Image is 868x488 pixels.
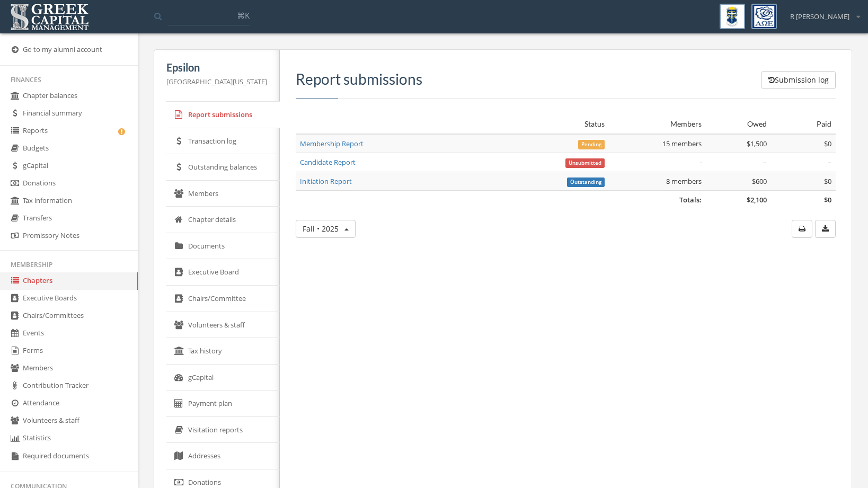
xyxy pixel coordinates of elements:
[609,114,706,134] th: Members
[528,114,609,134] th: Status
[166,181,280,207] a: Members
[828,157,831,167] span: –
[166,338,280,365] a: Tax history
[296,71,836,87] h3: Report submissions
[565,157,605,167] a: Unsubmitted
[166,61,267,73] h5: Epsilon
[761,71,836,89] button: Submission log
[166,76,267,87] p: [GEOGRAPHIC_DATA][US_STATE]
[166,207,280,233] a: Chapter details
[565,158,605,168] span: Unsubmitted
[567,178,605,187] span: Outstanding
[752,176,767,186] span: $600
[300,157,356,167] a: Candidate Report
[578,139,605,148] a: Pending
[578,140,605,149] span: Pending
[166,417,280,443] a: Visitation reports
[771,114,836,134] th: Paid
[166,286,280,312] a: Chairs/Committee
[296,191,706,209] td: Totals:
[824,139,831,148] span: $0
[783,4,860,22] div: R [PERSON_NAME]
[166,128,280,155] a: Transaction log
[166,391,280,417] a: Payment plan
[824,195,831,205] span: $0
[790,12,849,22] span: R [PERSON_NAME]
[763,157,767,167] span: –
[300,139,364,148] a: Membership Report
[662,139,702,148] span: 15 members
[699,157,702,167] em: -
[166,259,280,286] a: Executive Board
[303,224,339,234] span: Fall • 2025
[567,176,605,186] a: Outstanding
[166,154,280,181] a: Outstanding balances
[166,365,280,391] a: gCapital
[747,195,767,205] span: $2,100
[666,176,702,186] span: 8 members
[747,139,767,148] span: $1,500
[706,114,770,134] th: Owed
[166,312,280,339] a: Volunteers & staff
[824,176,831,186] span: $0
[166,233,280,260] a: Documents
[296,220,356,238] button: Fall • 2025
[237,10,250,21] span: ⌘K
[166,102,280,128] a: Report submissions
[166,443,280,469] a: Addresses
[300,176,352,186] a: Initiation Report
